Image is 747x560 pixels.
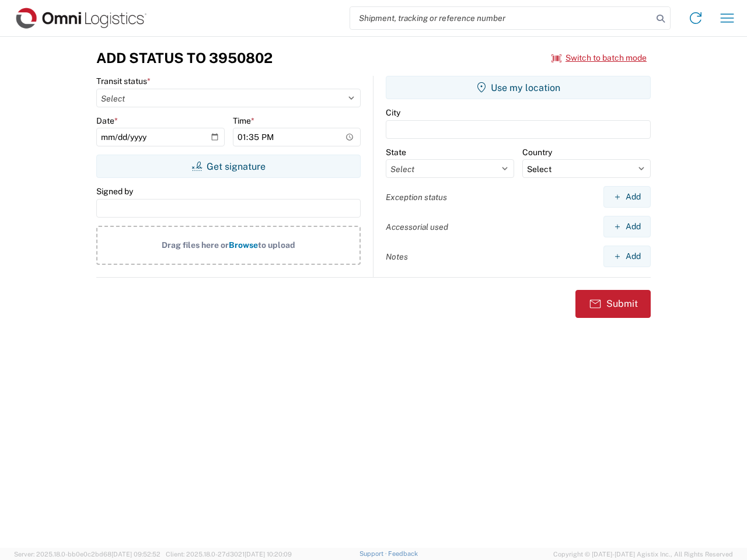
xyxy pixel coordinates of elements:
[386,76,651,99] button: Use my location
[386,222,448,232] label: Accessorial used
[551,48,647,68] button: Switch to batch mode
[603,246,651,267] button: Add
[522,147,552,157] label: Country
[258,240,295,250] span: to upload
[14,551,160,558] span: Server: 2025.18.0-bb0e0c2bd68
[96,76,151,86] label: Transit status
[603,216,651,237] button: Add
[96,116,118,126] label: Date
[233,116,254,126] label: Time
[603,186,651,208] button: Add
[386,147,406,157] label: State
[166,551,292,558] span: Client: 2025.18.0-27d3021
[96,186,133,197] label: Signed by
[386,251,408,262] label: Notes
[386,107,400,118] label: City
[245,551,292,558] span: [DATE] 10:20:09
[388,550,418,557] a: Feedback
[386,192,447,202] label: Exception status
[229,240,258,250] span: Browse
[96,50,273,66] h3: Add Status to 3950802
[96,155,361,178] button: Get signature
[553,549,733,559] span: Copyright © [DATE]-[DATE] Agistix Inc., All Rights Reserved
[359,550,389,557] a: Support
[575,290,651,318] button: Submit
[350,7,652,29] input: Shipment, tracking or reference number
[111,551,160,558] span: [DATE] 09:52:52
[162,240,229,250] span: Drag files here or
